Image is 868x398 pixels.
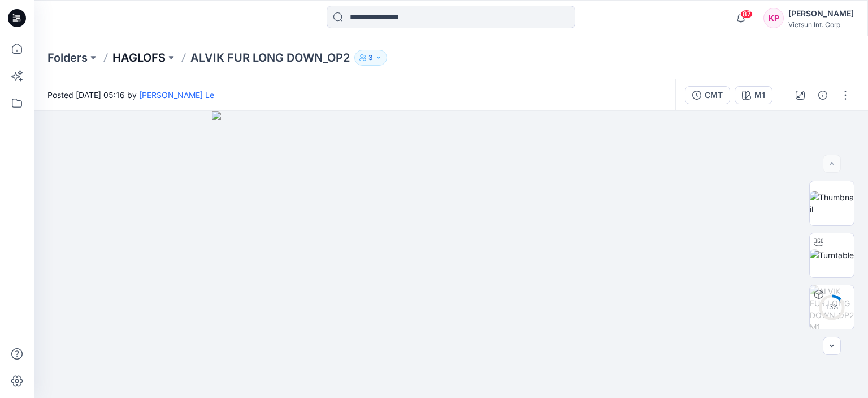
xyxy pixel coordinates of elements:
span: 87 [740,10,753,19]
div: M1 [754,89,765,101]
div: [PERSON_NAME] [788,7,854,20]
button: 3 [354,50,387,66]
a: HAGLOFS [112,50,166,66]
img: Thumbnail [810,191,854,215]
div: 13 % [818,302,845,312]
a: [PERSON_NAME] Le [139,90,214,100]
p: ALVIK FUR LONG DOWN_OP2 [190,50,350,66]
button: Details [814,86,832,104]
img: Turntable [810,249,854,261]
div: CMT [705,89,723,101]
a: Folders [47,50,88,66]
div: Vietsun Int. Corp [788,20,854,29]
span: Posted [DATE] 05:16 by [47,89,214,101]
button: CMT [685,86,730,104]
div: KP [763,8,784,28]
p: 3 [368,52,373,64]
img: ALVIK FUR LONG DOWN_OP2 M1 [810,285,854,329]
button: M1 [735,86,772,104]
img: eyJhbGciOiJIUzI1NiIsImtpZCI6IjAiLCJzbHQiOiJzZXMiLCJ0eXAiOiJKV1QifQ.eyJkYXRhIjp7InR5cGUiOiJzdG9yYW... [212,111,689,398]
